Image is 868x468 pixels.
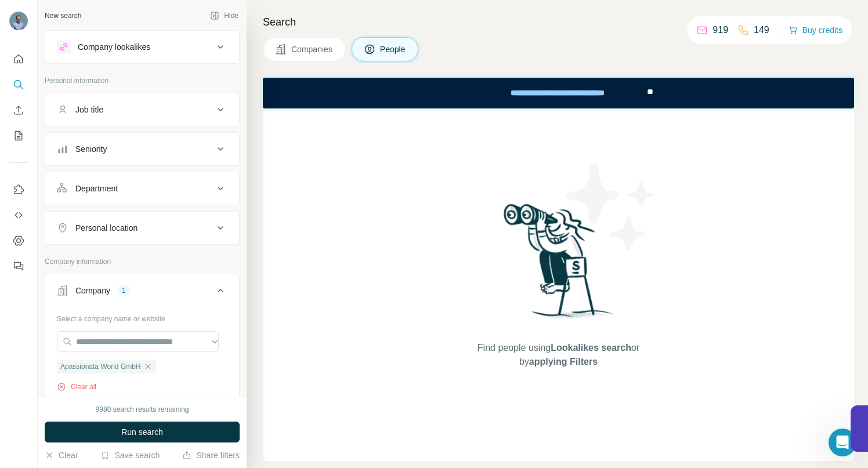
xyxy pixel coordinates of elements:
span: Find people using or by [465,341,651,369]
img: Surfe Illustration - Stars [559,155,663,259]
button: Company1 [45,277,239,309]
button: Department [45,175,239,202]
div: Company lookalikes [78,41,150,53]
button: Clear [45,449,78,461]
button: Feedback [9,256,28,277]
div: Personal location [75,222,138,234]
button: Run search [45,422,240,442]
button: Company lookalikes [45,33,239,61]
button: Clear all [57,382,96,392]
p: 919 [713,23,728,37]
div: Seniority [75,143,107,155]
button: Use Surfe on LinkedIn [9,179,28,200]
span: applying Filters [529,357,598,367]
iframe: Banner [263,78,854,108]
iframe: Intercom live chat [829,429,856,456]
div: Company [75,285,110,296]
button: Dashboard [9,230,28,251]
img: Avatar [9,12,28,30]
button: Enrich CSV [9,100,28,121]
button: Job title [45,96,239,124]
button: My lists [9,125,28,146]
span: Companies [291,43,334,55]
button: Save search [100,449,160,461]
span: Apassionata World GmbH [60,361,141,372]
div: Department [75,183,118,194]
p: Company information [45,256,240,267]
p: Personal information [45,75,240,86]
div: Job title [75,104,103,115]
h4: Search [263,14,854,30]
div: 1 [117,285,131,296]
img: Surfe Illustration - Woman searching with binoculars [498,201,619,330]
button: Hide [202,7,247,24]
button: Personal location [45,214,239,242]
button: Search [9,74,28,95]
div: 9980 search results remaining [96,404,189,415]
button: Quick start [9,49,28,70]
span: Lookalikes search [551,343,631,353]
button: Buy credits [789,22,842,38]
div: New search [45,10,81,21]
span: People [380,43,407,55]
button: Use Surfe API [9,205,28,226]
div: Select a company name or website [57,309,227,324]
button: Seniority [45,135,239,163]
span: Run search [121,426,163,438]
p: 149 [754,23,769,37]
button: Share filters [182,449,240,461]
